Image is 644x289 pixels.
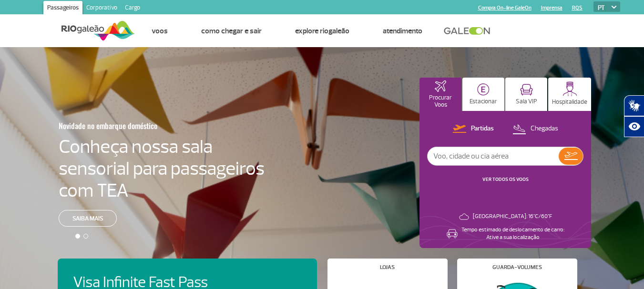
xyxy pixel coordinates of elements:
button: Procurar Voos [419,78,461,111]
p: Partidas [471,124,494,133]
h3: Novidade no embarque doméstico [59,116,218,136]
p: Tempo estimado de deslocamento de carro: Ative a sua localização [461,226,564,241]
button: Hospitalidade [548,78,591,111]
a: Como chegar e sair [201,26,262,36]
a: Imprensa [541,5,562,11]
p: Estacionar [470,98,497,105]
img: vipRoom.svg [520,84,533,96]
a: Corporativo [82,1,121,16]
img: hospitality.svg [562,81,577,96]
button: Estacionar [462,78,504,111]
a: Saiba mais [59,210,117,227]
button: Partidas [450,123,497,135]
a: Cargo [121,1,144,16]
p: Procurar Voos [424,94,457,109]
p: Chegadas [531,124,558,133]
h4: Conheça nossa sala sensorial para passageiros com TEA [59,136,265,201]
a: Voos [152,26,168,36]
button: Abrir tradutor de língua de sinais. [624,95,644,116]
div: Plugin de acessibilidade da Hand Talk. [624,95,644,137]
h4: Lojas [380,265,395,270]
h4: Guarda-volumes [492,265,542,270]
p: Sala VIP [516,98,537,105]
img: airplaneHomeActive.svg [435,80,446,92]
a: Explore RIOgaleão [295,26,349,36]
input: Voo, cidade ou cia aérea [428,147,559,165]
a: Passageiros [43,1,82,16]
img: carParkingHome.svg [477,83,490,96]
a: Atendimento [383,26,422,36]
button: Chegadas [510,123,561,135]
a: VER TODOS OS VOOS [482,176,529,182]
p: [GEOGRAPHIC_DATA]: 16°C/60°F [473,213,552,220]
button: Sala VIP [505,78,547,111]
a: RQS [572,5,583,11]
p: Hospitalidade [552,99,587,106]
a: Compra On-line GaleOn [478,5,532,11]
button: VER TODOS OS VOOS [480,176,532,183]
button: Abrir recursos assistivos. [624,116,644,137]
